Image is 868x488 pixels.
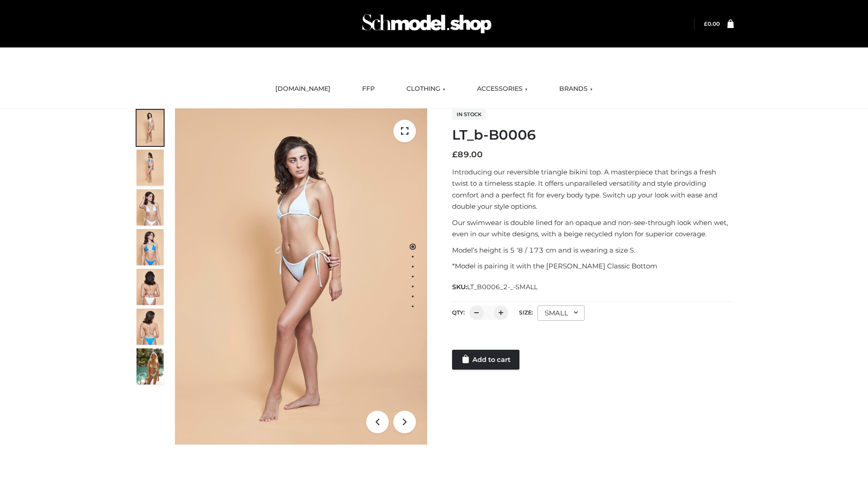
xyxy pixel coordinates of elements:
[452,127,734,143] h1: LT_b-B0006
[175,108,427,445] img: ArielClassicBikiniTop_CloudNine_AzureSky_OW114ECO_1
[704,20,708,27] span: £
[452,282,538,292] span: SKU:
[704,20,720,27] a: £0.00
[452,166,734,212] p: Introducing our reversible triangle bikini top. A masterpiece that brings a fresh twist to a time...
[452,150,483,160] bdi: 89.00
[519,309,533,316] label: Size:
[452,109,486,120] span: In stock
[452,309,465,316] label: QTY:
[137,150,164,186] img: ArielClassicBikiniTop_CloudNine_AzureSky_OW114ECO_2-scaled.jpg
[470,79,534,99] a: ACCESSORIES
[452,150,458,160] span: £
[137,110,164,146] img: ArielClassicBikiniTop_CloudNine_AzureSky_OW114ECO_1-scaled.jpg
[452,260,734,272] p: *Model is pairing it with the [PERSON_NAME] Classic Bottom
[137,348,164,385] img: Arieltop_CloudNine_AzureSky2.jpg
[538,305,585,321] div: SMALL
[355,79,382,99] a: FFP
[137,229,164,265] img: ArielClassicBikiniTop_CloudNine_AzureSky_OW114ECO_4-scaled.jpg
[400,79,452,99] a: CLOTHING
[269,79,337,99] a: [DOMAIN_NAME]
[359,6,495,42] img: Schmodel Admin 964
[704,20,720,27] bdi: 0.00
[137,309,164,345] img: ArielClassicBikiniTop_CloudNine_AzureSky_OW114ECO_8-scaled.jpg
[452,217,734,240] p: Our swimwear is double lined for an opaque and non-see-through look when wet, even in our white d...
[452,350,519,370] a: Add to cart
[552,79,599,99] a: BRANDS
[137,269,164,305] img: ArielClassicBikiniTop_CloudNine_AzureSky_OW114ECO_7-scaled.jpg
[137,189,164,225] img: ArielClassicBikiniTop_CloudNine_AzureSky_OW114ECO_3-scaled.jpg
[452,244,734,256] p: Model’s height is 5 ‘8 / 173 cm and is wearing a size S.
[467,283,538,291] span: LT_B0006_2-_-SMALL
